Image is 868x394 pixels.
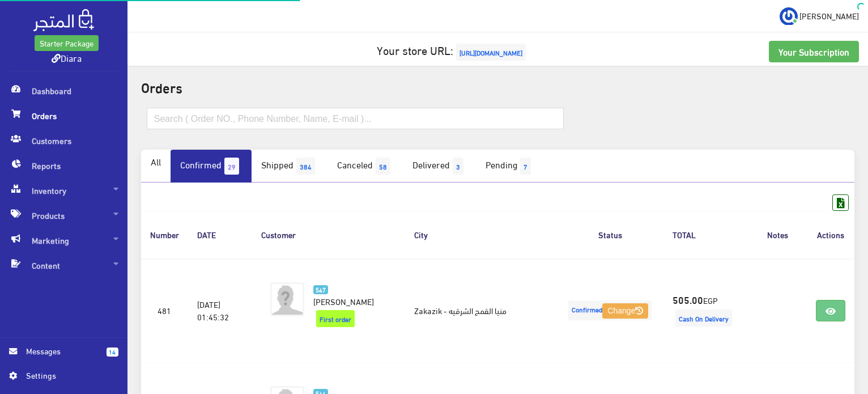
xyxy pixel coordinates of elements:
[252,150,327,183] a: Shipped384
[141,79,854,94] h2: Orders
[377,39,529,60] a: Your store URL:[URL][DOMAIN_NAME]
[26,345,97,357] span: Messages
[296,158,315,175] span: 384
[556,211,663,258] th: Status
[252,211,405,258] th: Customer
[9,153,118,178] span: Reports
[313,285,329,295] span: 547
[403,150,476,183] a: Delivered3
[405,211,556,258] th: City
[33,9,94,31] img: .
[799,9,859,23] span: [PERSON_NAME]
[780,7,798,26] img: ...
[141,150,171,173] a: All
[107,348,118,357] span: 14
[9,369,118,387] a: Settings
[663,211,748,258] th: TOTAL
[520,158,531,175] span: 7
[9,178,118,203] span: Inventory
[675,310,732,327] span: Cash On Delivery
[453,158,463,175] span: 3
[476,150,543,183] a: Pending7
[147,108,564,129] input: Search ( Order NO., Phone Number, Name, E-mail )...
[188,211,252,258] th: DATE
[9,253,118,278] span: Content
[9,78,118,103] span: Dashboard
[9,345,118,369] a: 14 Messages
[9,103,118,128] span: Orders
[673,292,703,307] strong: 505.00
[9,228,118,253] span: Marketing
[52,49,82,66] a: Diara
[171,150,252,183] a: Confirmed29
[376,158,390,175] span: 58
[327,150,403,183] a: Canceled58
[188,259,252,363] td: [DATE] 01:45:32
[9,203,118,228] span: Products
[602,303,648,319] button: Change
[270,282,304,316] img: avatar.png
[748,211,806,258] th: Notes
[35,35,99,51] a: Starter Package
[224,158,239,175] span: 29
[568,300,652,320] span: Confirmed
[9,128,118,153] span: Customers
[316,310,355,327] span: First order
[313,282,387,307] a: 547 [PERSON_NAME]
[663,259,748,363] td: EGP
[141,211,188,258] th: Number
[405,259,556,363] td: Zakazik - منيا القمح الشرقيه
[456,44,526,61] span: [URL][DOMAIN_NAME]
[780,7,859,25] a: ... [PERSON_NAME]
[769,41,859,62] a: Your Subscription
[141,259,188,363] td: 481
[26,369,109,382] span: Settings
[313,293,374,309] span: [PERSON_NAME]
[807,211,854,258] th: Actions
